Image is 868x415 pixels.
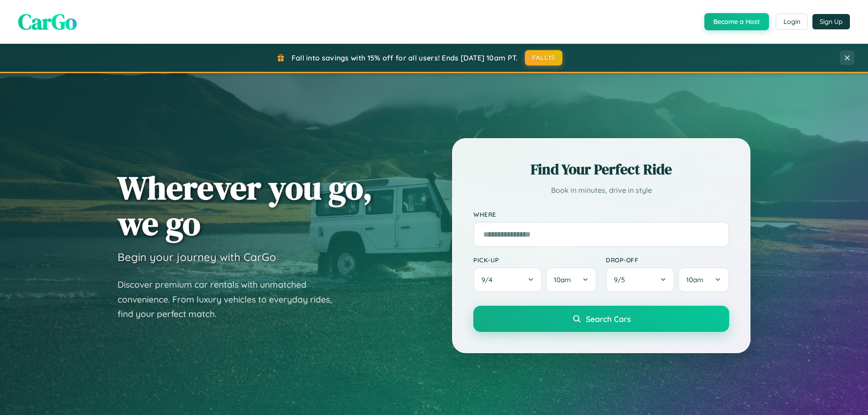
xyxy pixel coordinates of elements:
[686,275,703,284] span: 10am
[292,53,518,62] span: Fall into savings with 15% off for all users! Ends [DATE] 10am PT.
[473,256,597,264] label: Pick-up
[525,50,563,65] button: FALL15
[776,14,808,30] button: Login
[473,159,729,179] h2: Find Your Perfect Ride
[118,250,276,264] h3: Begin your journey with CarGo
[473,184,729,197] p: Book in minutes, drive in style
[473,267,542,292] button: 9/4
[586,314,631,324] span: Search Cars
[606,256,729,264] label: Drop-off
[614,275,629,284] span: 9 / 5
[481,275,497,284] span: 9 / 4
[18,7,77,37] span: CarGo
[704,13,769,30] button: Become a Host
[473,306,729,332] button: Search Cars
[554,275,571,284] span: 10am
[812,14,850,29] button: Sign Up
[546,267,597,292] button: 10am
[473,210,729,218] label: Where
[118,277,344,322] p: Discover premium car rentals with unmatched convenience. From luxury vehicles to everyday rides, ...
[606,267,675,292] button: 9/5
[118,170,373,241] h1: Wherever you go, we go
[678,267,729,292] button: 10am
